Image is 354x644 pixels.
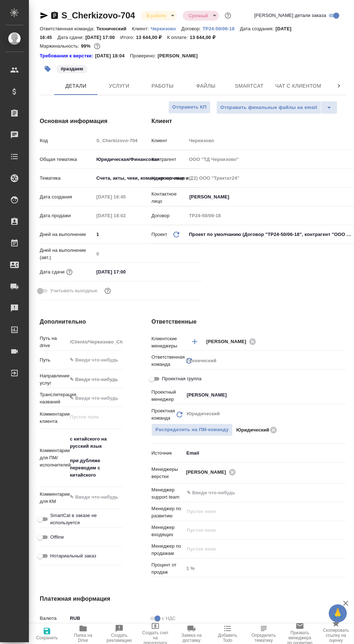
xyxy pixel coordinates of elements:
p: Дней на выполнение [40,231,94,238]
p: Маржинальность: [40,43,81,49]
p: Менеджер входящих [151,524,184,538]
span: 🙏 [332,606,344,621]
div: Юридическая/Финансовая [94,153,202,166]
button: Если добавить услуги и заполнить их объемом, то дата рассчитается автоматически [65,267,74,277]
button: Скопировать ссылку для ЯМессенджера [40,11,48,20]
span: Услуги [102,82,137,91]
input: ✎ Введи что-нибудь [67,355,122,365]
p: Валюта [40,615,67,622]
span: раздаем [56,65,88,71]
button: Создать рекламацию [101,624,137,644]
button: Добавить Todo [210,624,246,644]
div: Нажми, чтобы открыть папку с инструкцией [40,52,95,60]
span: Smartcat [232,82,267,91]
p: Общая тематика [40,156,94,163]
button: Open [342,394,344,396]
button: Определить тематику [246,624,282,644]
a: Требования к верстке: [40,52,95,60]
button: Добавить менеджера [186,333,203,350]
input: Пустое поле [67,337,122,347]
span: Распределить на ПМ-команду [155,426,229,434]
p: Клиент: [132,26,151,31]
span: [PERSON_NAME] [206,338,251,345]
button: Сохранить [29,624,65,644]
div: Счета, акты, чеки, командировочные и таможенные документы [94,172,202,184]
p: [PERSON_NAME] [157,52,203,60]
p: К оплате: [167,35,190,40]
a: ТР24-50/06-18 [203,25,240,31]
p: [DATE] 18:04 [95,52,130,60]
p: Менеджер support team [151,486,184,501]
div: ✎ Введи что-нибудь [67,373,133,386]
input: Пустое поле [186,507,329,516]
button: В работе [144,13,168,19]
span: Детали [59,82,93,91]
input: Пустое поле [184,563,346,574]
p: 13 644,00 ₽ [190,35,221,40]
button: Скопировать ссылку на оценку заказа [318,624,354,644]
div: Email [184,447,346,459]
p: Направление услуг [40,372,67,387]
button: Срочный [186,13,210,19]
div: В работе [141,11,177,21]
p: ТР24-50/06-18 [203,26,240,31]
p: Проектный менеджер [151,389,184,403]
input: ✎ Введи что-нибудь [186,489,320,497]
h4: Основная информация [40,117,122,126]
p: Процент от продаж [151,561,184,576]
div: split button [216,101,337,114]
button: Призвать менеджера по развитию [282,624,318,644]
button: Open [342,472,344,473]
span: Учитывать выходные [50,287,98,294]
span: [PERSON_NAME] [186,469,230,476]
p: Дней на выполнение (авт.) [40,247,94,261]
button: Папка на Drive [65,624,101,644]
button: Добавить тэг [40,61,56,77]
p: Дата продажи [40,212,94,219]
span: Нотариальный заказ [50,552,96,560]
p: Комментарии для КМ [40,491,67,505]
p: Итого: [120,35,136,40]
p: Проектная команда [151,407,175,422]
div: ✎ Введи что-нибудь [70,376,124,383]
p: Комментарии клиента [40,411,67,425]
input: Пустое поле [186,545,329,553]
span: Папка на Drive [69,633,97,643]
input: Пустое поле [94,210,157,221]
p: Менеджер по развитию [151,505,184,520]
p: Дата сдачи [40,268,65,276]
p: Менеджеры верстки [151,466,184,480]
span: Файлы [189,82,223,91]
input: Пустое поле [94,249,202,259]
button: Скопировать ссылку [50,11,59,20]
p: Транслитерация названий [40,391,67,406]
span: с НДС [162,615,176,622]
span: [PERSON_NAME] детали заказа [254,12,326,19]
p: Юридический [236,426,269,434]
input: ✎ Введи что-нибудь [94,267,157,277]
h4: Дополнительно [40,317,122,326]
p: Договор [151,212,186,219]
button: Распределить на ПМ-команду [151,424,233,436]
p: Путь [40,356,67,364]
button: Open [342,341,344,342]
p: 99% [81,43,92,49]
button: Open [342,492,344,494]
p: [DATE] 17:00 [85,35,120,40]
input: Пустое поле [186,526,329,535]
span: Чат с клиентом [275,82,321,91]
h4: Клиент [151,117,346,126]
p: Ответственная команда [151,354,185,368]
p: Дата создания: [240,26,275,31]
button: Отправить финальные файлы на email [216,101,321,114]
p: Проверено: [130,52,158,60]
a: Черкизово [151,25,181,31]
span: Добавить Todo [214,633,241,643]
span: Отправить финальные файлы на email [220,104,317,112]
input: ✎ Введи что-нибудь [94,229,202,240]
p: Источник [151,450,184,457]
textarea: с китайского на русский язык при дубляже переводим с китайского [67,433,122,481]
span: Определить тематику [250,633,277,643]
p: Комментарии для ПМ/исполнителей [40,447,67,469]
input: Пустое поле [94,192,157,202]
